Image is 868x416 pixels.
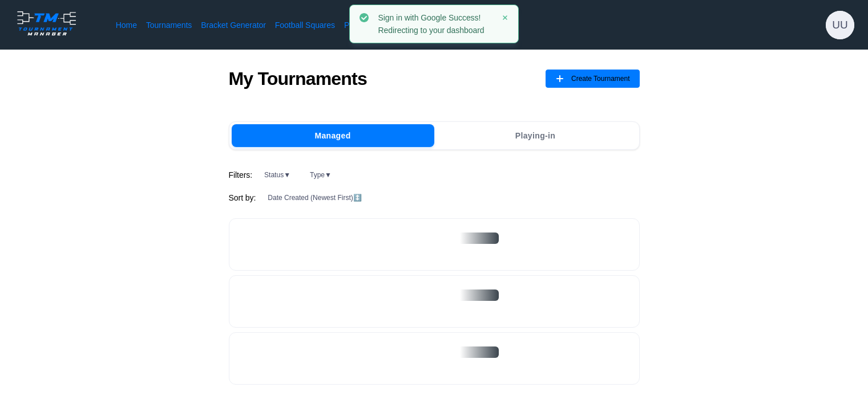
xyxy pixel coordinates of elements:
[260,191,369,205] button: Date Created (Newest First)↕️
[302,168,339,182] button: Type▼
[434,124,637,147] button: Playing-in
[14,9,79,38] img: logo.ffa97a18e3bf2c7d.png
[229,169,253,181] span: Filters:
[378,26,484,34] p: Redirecting to your dashboard
[546,70,640,88] button: Create Tournament
[232,124,434,147] button: Managed
[826,11,854,39] div: undefined undefined
[229,68,367,89] h1: My Tournaments
[826,11,854,39] button: UU
[257,168,298,182] button: Status▼
[344,19,380,31] a: Printables
[275,19,335,31] a: Football Squares
[571,70,630,88] span: Create Tournament
[116,19,137,31] a: Home
[201,19,266,31] a: Bracket Generator
[378,14,484,22] h4: Sign in with Google Success!
[229,192,256,203] span: Sort by:
[146,19,192,31] a: Tournaments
